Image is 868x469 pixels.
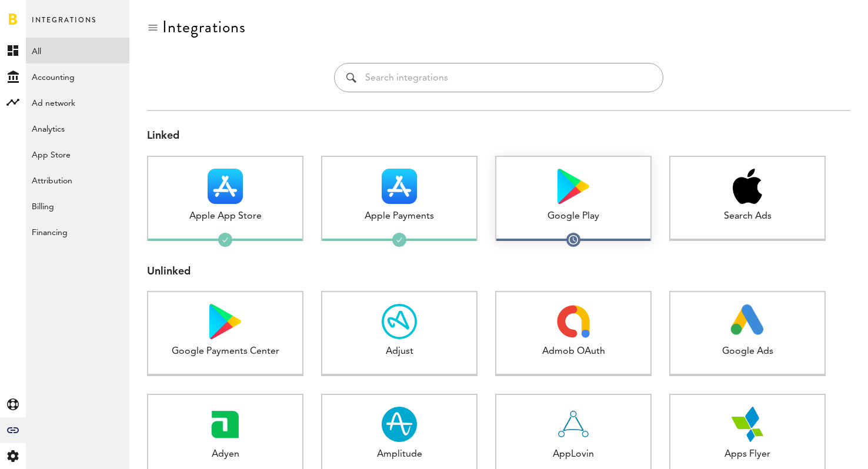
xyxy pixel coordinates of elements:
[496,345,650,359] div: Admob OAuth
[730,407,765,442] img: Apps Flyer
[147,264,850,280] div: Unlinked
[382,304,417,339] img: Adjust
[208,407,243,442] img: Adyen
[733,169,762,204] img: Search Ads
[26,38,129,63] a: All
[208,169,243,204] img: Apple App Store
[670,210,824,223] div: Search Ads
[32,13,96,38] span: Integrations
[730,304,765,339] img: Google Ads
[26,193,129,219] a: Billing
[26,141,129,167] a: App Store
[148,448,302,461] div: Adyen
[365,63,651,92] input: Search integrations
[496,448,650,461] div: AppLovin
[147,129,850,144] div: Linked
[209,304,241,339] img: Google Payments Center
[322,210,476,223] div: Apple Payments
[382,169,417,204] img: Apple Payments
[26,63,129,89] a: Accounting
[557,169,589,204] img: Google Play
[26,219,129,244] a: Financing
[496,210,650,223] div: Google Play
[26,115,129,141] a: Analytics
[322,345,476,359] div: Adjust
[670,448,824,461] div: Apps Flyer
[26,167,129,193] a: Attribution
[556,407,591,442] img: AppLovin
[26,89,129,115] a: Ad network
[322,448,476,461] div: Amplitude
[148,345,302,359] div: Google Payments Center
[556,304,591,339] img: Admob OAuth
[162,18,246,36] div: Integrations
[670,345,824,359] div: Google Ads
[25,8,67,19] span: Support
[148,210,302,223] div: Apple App Store
[382,407,417,442] img: Amplitude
